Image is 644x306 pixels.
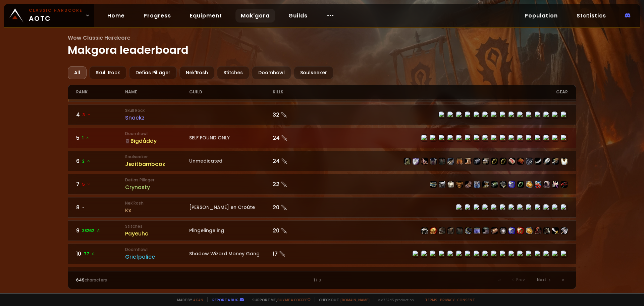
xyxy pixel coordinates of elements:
[491,227,498,234] img: item-4794
[68,34,577,58] h1: Makgora leaderboard
[519,9,563,23] a: Population
[68,174,577,194] a: 75 Defias PillagerCrynasty22 item-4385item-10657item-148item-2041item-6468item-10410item-1121item...
[84,251,95,257] span: 77
[273,111,322,119] div: 32
[430,227,437,234] img: item-7746
[474,181,480,188] img: item-10410
[235,9,275,23] a: Mak'gora
[125,107,189,114] small: Skull Rock
[125,160,189,168] div: Jezítbambooz
[482,158,489,165] img: item-16712
[500,181,506,188] img: item-6586
[491,181,498,188] img: item-15331
[482,227,489,234] img: item-9776
[89,66,126,79] div: Skull Rock
[82,228,100,234] span: 38262
[482,181,489,188] img: item-1121
[273,134,322,142] div: 24
[82,135,90,141] span: 1
[189,204,273,211] div: [PERSON_NAME] en Croûte
[273,180,322,188] div: 22
[125,114,189,122] div: Snackz
[421,158,428,165] img: item-13358
[76,157,125,165] div: 6
[68,66,87,79] div: All
[76,134,125,142] div: 5
[125,177,189,183] small: Defias Pillager
[273,157,322,165] div: 24
[125,270,189,276] small: Stitches
[456,181,463,188] img: item-2041
[465,181,472,188] img: item-6468
[125,183,189,191] div: Crynasty
[535,227,541,234] img: item-5193
[508,158,515,165] img: item-19120
[500,227,506,234] img: item-7690
[439,181,445,188] img: item-10657
[440,297,454,302] a: Privacy
[189,85,273,99] div: guild
[491,158,498,165] img: item-18500
[535,181,541,188] img: item-4381
[439,158,445,165] img: item-14637
[68,104,577,125] a: 43 Skull RockSnackz32 item-10502item-12047item-14182item-9791item-6611item-9797item-6612item-6613...
[76,111,125,119] div: 4
[517,227,524,234] img: item-7686
[315,297,370,302] span: Checkout
[4,4,94,27] a: Classic HardcoreAOTC
[82,205,85,211] span: -
[526,181,533,188] img: item-209611
[552,181,559,188] img: item-890
[193,297,203,302] a: a fan
[294,66,333,79] div: Soulseeker
[68,267,577,287] a: 1193 StitchesZiqoKul Tiras Elite17 item-12998item-6096item-2800item-2911item-12987item-4320item-1...
[76,180,125,188] div: 7
[552,227,559,234] img: item-5191
[447,158,454,165] img: item-16713
[526,227,533,234] img: item-209612
[82,181,91,187] span: 5
[173,297,203,302] span: Made by
[189,158,273,165] div: Unmedicated
[68,128,577,148] a: 51DoomhowlBigdåddySELF FOUND ONLY24 item-10588item-13088item-10774item-4119item-13117item-15157it...
[68,220,577,241] a: 938262 StitchesPayeuhcPlingelingeling20 item-7413item-7746item-2264item-49item-7407item-6719item-...
[526,158,533,165] img: item-13340
[517,158,524,165] img: item-13209
[430,181,437,188] img: item-4385
[125,137,189,145] div: Bigdåddy
[76,277,85,283] span: 649
[125,223,189,229] small: Stitches
[322,85,568,99] div: gear
[179,66,214,79] div: Nek'Rosh
[125,85,189,99] div: name
[76,250,125,258] div: 10
[184,9,227,23] a: Equipment
[413,158,419,165] img: item-15411
[125,206,189,215] div: Kx
[252,66,291,79] div: Doomhowl
[273,250,322,258] div: 17
[212,297,238,302] a: Report a bug
[430,158,437,165] img: item-2105
[82,158,91,164] span: 2
[543,158,550,165] img: item-12939
[340,297,370,302] a: [DOMAIN_NAME]
[68,151,577,171] a: 62SoulseekerJezítbamboozUnmedicated24 item-11925item-15411item-13358item-2105item-14637item-16713...
[277,297,311,302] a: Buy me a coffee
[138,9,176,23] a: Progress
[543,227,550,234] img: item-15225
[447,181,454,188] img: item-148
[248,297,311,302] span: Support me,
[316,278,321,283] small: / 13
[29,7,83,24] span: AOTC
[68,34,577,42] span: Wow Classic Hardcore
[439,227,445,234] img: item-2264
[508,181,515,188] img: item-2933
[465,227,472,234] img: item-6719
[474,158,480,165] img: item-16710
[508,227,515,234] img: item-2933
[421,227,428,234] img: item-7413
[465,158,472,165] img: item-16711
[68,244,577,264] a: 1077 DoomhowlGriefpoliceShadow Wizard Money Gang17 item-10504item-7722item-9912item-4335item-1076...
[457,297,475,302] a: Consent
